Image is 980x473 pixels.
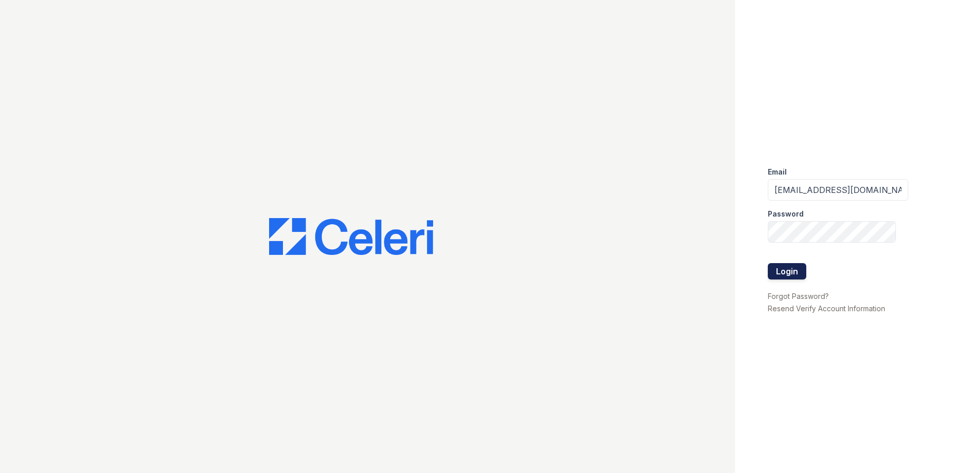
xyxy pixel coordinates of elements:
[768,263,806,279] button: Login
[768,167,787,177] label: Email
[768,304,885,313] a: Resend Verify Account Information
[269,218,433,255] img: CE_Logo_Blue-a8612792a0a2168367f1c8372b55b34899dd931a85d93a1a3d3e32e68fde9ad4.png
[768,292,829,300] a: Forgot Password?
[768,209,804,219] label: Password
